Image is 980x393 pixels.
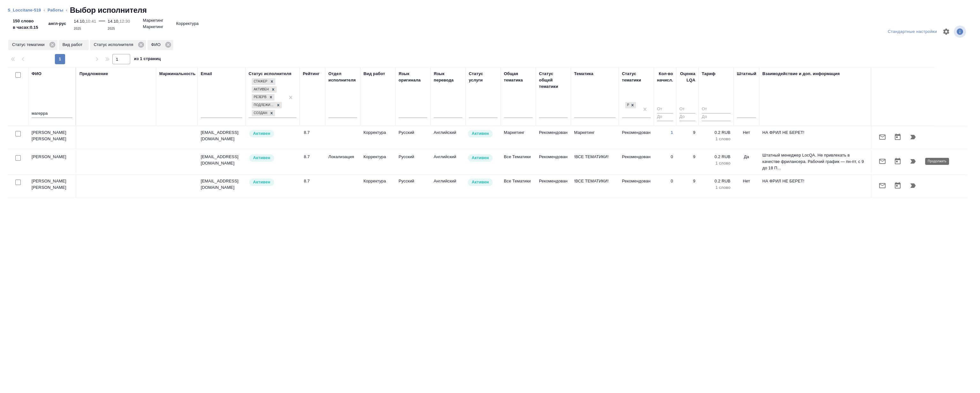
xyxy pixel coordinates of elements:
[328,71,357,83] div: Отдел исполнителя
[151,42,163,48] p: ФИО
[539,71,568,90] div: Статус общей тематики
[304,178,322,184] div: 8.7
[15,131,21,136] input: Выбери исполнителей, чтобы отправить приглашение на работу
[886,27,939,37] div: split button
[201,129,242,142] p: [EMAIL_ADDRESS][DOMAIN_NAME]
[702,154,730,160] p: 0.2 RUB
[8,8,41,12] a: S_Loccitane-519
[679,113,695,121] input: До
[99,15,105,32] div: —
[501,175,536,197] td: Все Тематики
[201,178,242,191] p: [EMAIL_ADDRESS][DOMAIN_NAME]
[679,71,695,83] div: Оценка LQA
[201,154,242,166] p: [EMAIL_ADDRESS][DOMAIN_NAME]
[625,101,637,109] div: Рекомендован
[251,93,275,101] div: Стажер, Активен, Резерв, Подлежит внедрению, Создан
[574,129,616,136] p: Маркетинг
[119,19,130,24] p: 12:30
[671,130,673,135] a: 1
[249,178,296,187] div: Рядовой исполнитель: назначай с учетом рейтинга
[875,178,890,193] button: Отправить предложение о работе
[251,86,277,94] div: Стажер, Активен, Резерв, Подлежит внедрению, Создан
[574,71,593,77] div: Тематика
[28,175,76,197] td: [PERSON_NAME] [PERSON_NAME]
[676,150,699,173] td: 9
[734,150,759,173] td: Да
[252,78,268,85] div: Стажер
[472,179,489,185] p: Активен
[304,129,322,136] div: 8.7
[619,150,654,173] td: Рекомендован
[249,71,291,77] div: Статус исполнителя
[15,155,21,161] input: Выбери исполнителей, чтобы отправить приглашение на работу
[619,126,654,149] td: Рекомендован
[399,71,427,83] div: Язык оригинала
[905,129,921,145] button: Продолжить
[363,71,385,77] div: Вид работ
[430,175,466,197] td: Английский
[472,130,489,137] p: Активен
[43,7,45,13] li: ‹
[94,42,136,48] p: Статус исполнителя
[86,19,96,24] p: 10:41
[8,40,57,50] div: Статус тематики
[13,18,38,24] p: 150 слово
[657,71,673,83] div: Кол-во начисл.
[702,71,715,77] div: Тариф
[252,94,267,101] div: Резерв
[676,175,699,197] td: 9
[176,20,198,27] p: Корректура
[28,150,76,173] td: [PERSON_NAME]
[679,105,695,113] input: От
[395,126,430,149] td: Русский
[875,129,890,145] button: Отправить предложение о работе
[734,175,759,197] td: Нет
[619,175,654,197] td: Рекомендован
[201,71,212,77] div: Email
[363,154,392,160] p: Корректура
[702,113,730,121] input: До
[654,150,676,173] td: 0
[676,126,699,149] td: 9
[875,154,890,169] button: Отправить предложение о работе
[702,178,730,184] p: 0.2 RUB
[702,105,730,113] input: От
[251,101,282,109] div: Стажер, Активен, Резерв, Подлежит внедрению, Создан
[434,71,462,83] div: Язык перевода
[622,71,651,83] div: Статус тематики
[737,71,756,77] div: Штатный
[15,180,21,185] input: Выбери исполнителей, чтобы отправить приглашение на работу
[8,5,972,15] nav: breadcrumb
[625,102,629,109] div: Рекомендован
[304,154,322,160] div: 8.7
[574,178,616,184] p: !ВСЕ ТЕМАТИКИ!
[253,179,270,185] p: Активен
[762,152,868,171] p: Штатный менеджер LocQA. Не привлекать в качестве фрилансера. Рабочий график — пн-пт, с 9 до 18 П...
[472,155,489,161] p: Активен
[70,5,147,15] h2: Выбор исполнителя
[501,150,536,173] td: Все Тематики
[79,71,108,77] div: Предложение
[143,17,163,24] p: Маркетинг
[702,160,730,166] p: 1 слово
[536,126,571,149] td: Рекомендован
[702,136,730,142] p: 1 слово
[762,129,868,136] p: НА ФРИЛ НЕ БЕРЕТ!
[325,150,360,173] td: Локализация
[66,7,67,13] li: ‹
[890,154,905,169] button: Открыть календарь загрузки
[28,126,76,149] td: [PERSON_NAME] [PERSON_NAME]
[890,129,905,145] button: Открыть календарь загрузки
[762,71,840,77] div: Взаимодействие и доп. информация
[430,126,466,149] td: Английский
[32,71,41,77] div: ФИО
[954,26,967,38] span: Посмотреть информацию
[12,42,47,48] p: Статус тематики
[252,86,270,93] div: Активен
[536,175,571,197] td: Рекомендован
[504,71,533,83] div: Общая тематика
[134,55,161,64] span: из 1 страниц
[363,178,392,184] p: Корректура
[303,71,319,77] div: Рейтинг
[939,24,954,39] span: Настроить таблицу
